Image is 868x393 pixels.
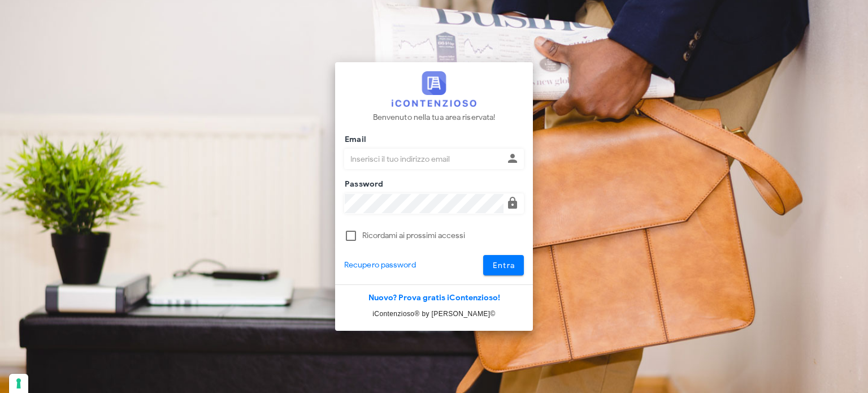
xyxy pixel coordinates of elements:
[373,111,496,124] p: Benvenuto nella tua area riservata!
[344,259,416,271] a: Recupero password
[483,255,524,275] button: Entra
[368,293,500,303] a: Nuovo? Prova gratis iContenzioso!
[341,179,384,190] label: Password
[341,134,366,145] label: Email
[362,230,524,241] label: Ricordami ai prossimi accessi
[345,149,504,169] input: Inserisci il tuo indirizzo email
[335,308,533,319] p: iContenzioso® by [PERSON_NAME]©
[492,261,515,270] span: Entra
[9,374,28,393] button: Le tue preferenze relative al consenso per le tecnologie di tracciamento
